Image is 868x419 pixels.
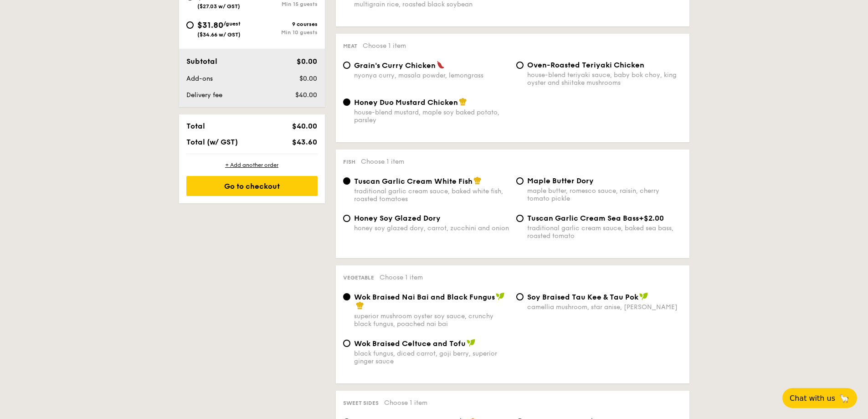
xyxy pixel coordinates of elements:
div: multigrain rice, roasted black soybean [354,0,509,8]
span: $43.60 [292,138,317,146]
span: Add-ons [186,75,213,83]
div: nyonya curry, masala powder, lemongrass [354,72,509,79]
span: +$2.00 [639,214,664,222]
span: /guest [223,21,241,27]
input: ⁠Soy Braised Tau Kee & Tau Pokcamellia mushroom, star anise, [PERSON_NAME] [516,293,524,300]
img: icon-spicy.37a8142b.svg [437,61,445,69]
input: Honey Soy Glazed Doryhoney soy glazed dory, carrot, zucchini and onion [343,215,350,222]
div: honey soy glazed dory, carrot, zucchini and onion [354,224,509,232]
input: Oven-Roasted Teriyaki Chickenhouse-blend teriyaki sauce, baby bok choy, king oyster and shiitake ... [516,62,524,69]
span: ⁠Soy Braised Tau Kee & Tau Pok [527,293,638,301]
span: ($34.66 w/ GST) [197,31,241,38]
img: icon-chef-hat.a58ddaea.svg [356,301,364,310]
span: Choose 1 item [384,399,427,407]
span: $40.00 [292,122,317,130]
span: Delivery fee [186,91,222,99]
span: Tuscan Garlic Cream White Fish [354,177,473,186]
input: Maple Butter Dorymaple butter, romesco sauce, raisin, cherry tomato pickle [516,177,524,185]
span: Meat [343,43,357,49]
img: icon-chef-hat.a58ddaea.svg [459,98,467,106]
div: traditional garlic cream sauce, baked white fish, roasted tomatoes [354,187,509,203]
div: Min 15 guests [252,1,318,7]
span: Choose 1 item [380,274,423,281]
input: Honey Duo Mustard Chickenhouse-blend mustard, maple soy baked potato, parsley [343,98,350,106]
span: Maple Butter Dory [527,176,594,185]
span: Choose 1 item [361,158,404,166]
span: Total (w/ GST) [186,138,238,146]
span: Wok Braised Celtuce and Tofu [354,339,466,348]
span: Grain's Curry Chicken [354,61,436,70]
span: Total [186,122,205,130]
span: Wok Braised Nai Bai and Black Fungus [354,293,495,301]
span: Oven-Roasted Teriyaki Chicken [527,61,644,69]
div: 9 courses [252,21,318,27]
input: Grain's Curry Chickennyonya curry, masala powder, lemongrass [343,62,350,69]
div: maple butter, romesco sauce, raisin, cherry tomato pickle [527,187,682,202]
img: icon-chef-hat.a58ddaea.svg [473,176,482,185]
span: Sweet sides [343,400,379,406]
span: $40.00 [295,91,317,99]
div: Min 10 guests [252,29,318,36]
img: icon-vegan.f8ff3823.svg [496,292,505,300]
span: Vegetable [343,274,374,281]
div: superior mushroom oyster soy sauce, crunchy black fungus, poached nai bai [354,312,509,328]
div: Go to checkout [186,176,318,196]
span: $31.80 [197,20,223,30]
div: traditional garlic cream sauce, baked sea bass, roasted tomato [527,224,682,240]
div: black fungus, diced carrot, goji berry, superior ginger sauce [354,350,509,365]
input: Wok Braised Celtuce and Tofublack fungus, diced carrot, goji berry, superior ginger sauce [343,340,350,347]
div: camellia mushroom, star anise, [PERSON_NAME] [527,303,682,311]
div: + Add another order [186,161,318,169]
div: house-blend mustard, maple soy baked potato, parsley [354,109,509,124]
input: $31.80/guest($34.66 w/ GST)9 coursesMin 10 guests [186,21,194,29]
input: Tuscan Garlic Cream White Fishtraditional garlic cream sauce, baked white fish, roasted tomatoes [343,177,350,185]
span: Subtotal [186,57,217,66]
input: Tuscan Garlic Cream Sea Bass+$2.00traditional garlic cream sauce, baked sea bass, roasted tomato [516,215,524,222]
span: Honey Soy Glazed Dory [354,214,441,222]
span: $0.00 [299,75,317,83]
span: $0.00 [297,57,317,66]
img: icon-vegan.f8ff3823.svg [467,339,476,347]
div: house-blend teriyaki sauce, baby bok choy, king oyster and shiitake mushrooms [527,71,682,87]
span: Fish [343,159,355,165]
span: Honey Duo Mustard Chicken [354,98,458,107]
span: 🦙 [839,393,850,403]
span: Choose 1 item [363,42,406,50]
span: Chat with us [790,394,835,403]
span: Tuscan Garlic Cream Sea Bass [527,214,639,222]
span: ($27.03 w/ GST) [197,3,240,10]
img: icon-vegan.f8ff3823.svg [639,292,648,300]
button: Chat with us🦙 [782,388,857,408]
input: Wok Braised Nai Bai and Black Fungussuperior mushroom oyster soy sauce, crunchy black fungus, poa... [343,293,350,300]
